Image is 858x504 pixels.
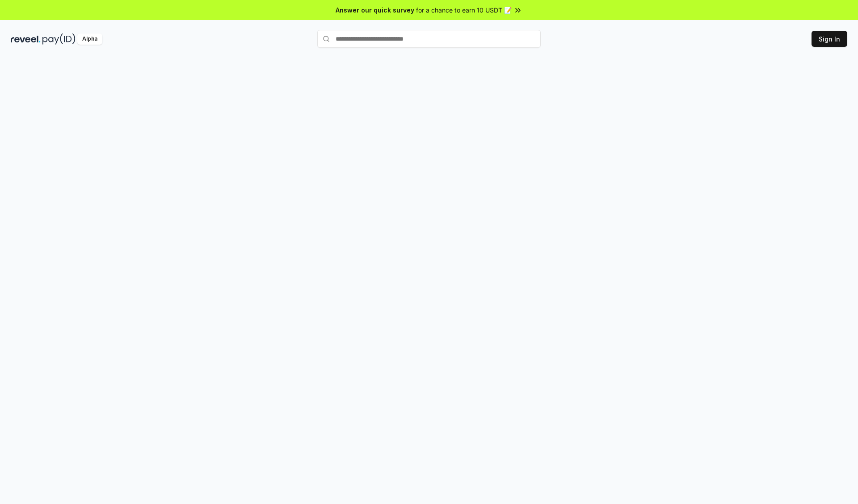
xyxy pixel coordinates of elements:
img: reveel_dark [11,33,41,45]
span: for a chance to earn 10 USDT 📝 [416,5,512,15]
span: Answer our quick survey [336,5,414,15]
div: Alpha [77,33,102,45]
button: Sign In [812,31,847,47]
img: pay_id [42,33,76,45]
